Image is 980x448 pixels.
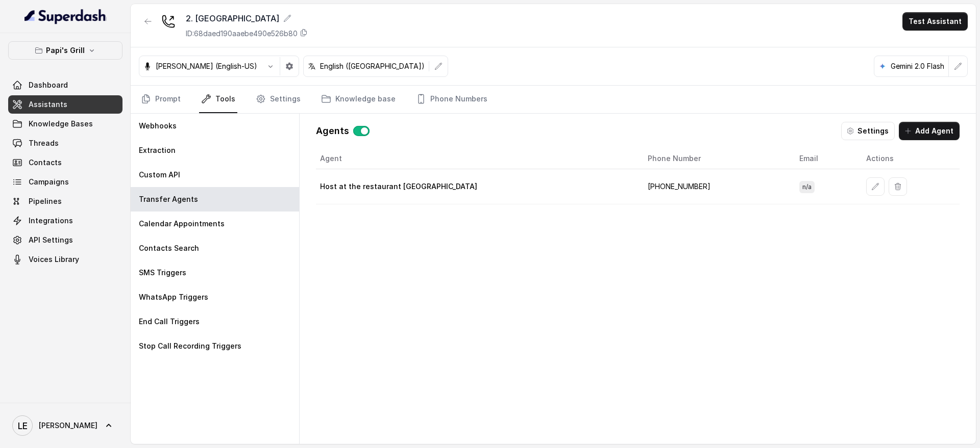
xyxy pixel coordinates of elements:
a: Voices Library [8,250,122,269]
span: Campaigns [29,177,69,187]
p: End Call Triggers [139,317,200,327]
button: Settings [841,122,895,140]
img: light.svg [24,8,107,24]
p: English ([GEOGRAPHIC_DATA]) [320,61,425,71]
p: Calendar Appointments [139,219,225,229]
td: [PHONE_NUMBER] [640,169,791,204]
span: Voices Library [29,254,79,265]
span: Knowledge Bases [29,119,93,129]
div: 2. [GEOGRAPHIC_DATA] [186,12,308,24]
p: [PERSON_NAME] (English-US) [156,61,257,71]
span: Integrations [29,216,73,226]
a: [PERSON_NAME] [8,411,122,440]
button: Test Assistant [902,12,968,31]
a: Knowledge base [319,86,398,113]
p: Stop Call Recording Triggers [139,341,241,351]
a: Prompt [139,86,183,113]
th: Email [791,148,859,169]
a: API Settings [8,231,122,249]
span: [PERSON_NAME] [39,420,97,431]
p: WhatsApp Triggers [139,292,208,302]
a: Pipelines [8,192,122,210]
span: Threads [29,138,59,148]
p: ID: 68daed190aaebe490e526b80 [186,29,298,39]
p: Papi's Grill [46,44,85,57]
p: SMS Triggers [139,268,186,278]
a: Campaigns [8,173,122,191]
svg: google logo [878,62,887,70]
a: Contacts [8,153,122,172]
p: Custom API [139,170,180,180]
span: Dashboard [29,80,68,90]
span: API Settings [29,235,73,245]
p: Extraction [139,145,176,155]
button: Papi's Grill [8,41,122,60]
a: Knowledge Bases [8,115,122,133]
a: Assistants [8,95,122,114]
span: Assistants [29,99,67,110]
a: Threads [8,134,122,152]
a: Settings [254,86,303,113]
span: n/a [799,181,815,193]
p: Webhooks [139,121,177,131]
th: Agent [316,148,640,169]
span: Contacts [29,157,62,168]
th: Phone Number [640,148,791,169]
button: Add Agent [899,122,960,140]
a: Integrations [8,212,122,230]
p: Contacts Search [139,243,199,253]
a: Phone Numbers [414,86,489,113]
text: LE [18,420,28,431]
a: Tools [199,86,237,113]
p: Gemini 2.0 Flash [891,61,944,71]
th: Actions [858,148,960,169]
a: Dashboard [8,76,122,94]
span: Pipelines [29,196,62,206]
nav: Tabs [139,86,968,113]
p: Host at the restaurant [GEOGRAPHIC_DATA] [320,181,477,192]
p: Agents [316,124,349,138]
p: Transfer Agents [139,194,198,204]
